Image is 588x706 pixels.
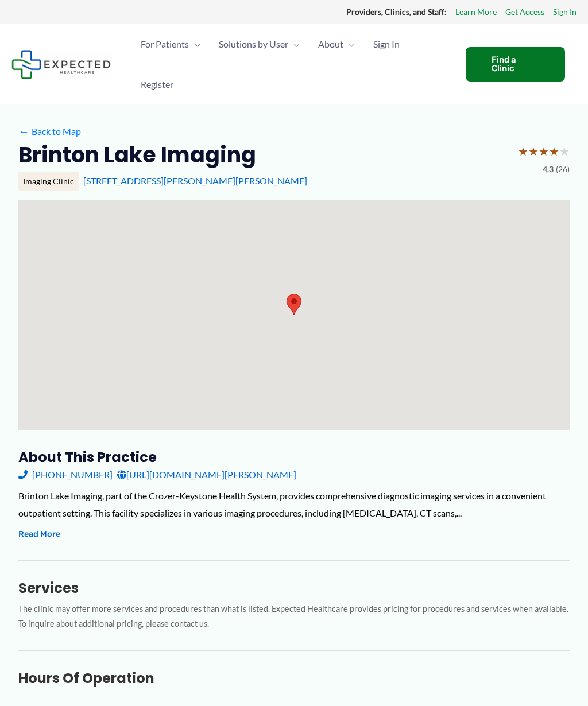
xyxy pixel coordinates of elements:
[556,162,570,177] span: (26)
[364,24,409,64] a: Sign In
[505,5,544,20] a: Get Access
[318,24,343,64] span: About
[343,24,355,64] span: Menu Toggle
[18,141,256,169] h2: Brinton Lake Imaging
[518,141,528,162] span: ★
[18,448,570,466] h3: About this practice
[543,162,554,177] span: 4.3
[18,466,113,483] a: [PHONE_NUMBER]
[309,24,364,64] a: AboutMenu Toggle
[117,466,296,483] a: [URL][DOMAIN_NAME][PERSON_NAME]
[18,487,570,521] div: Brinton Lake Imaging, part of the Crozer-Keystone Health System, provides comprehensive diagnosti...
[219,24,288,64] span: Solutions by User
[141,64,173,104] span: Register
[210,24,309,64] a: Solutions by UserMenu Toggle
[18,579,570,597] h3: Services
[131,64,183,104] a: Register
[131,24,210,64] a: For PatientsMenu Toggle
[18,527,60,541] button: Read More
[346,7,447,17] strong: Providers, Clinics, and Staff:
[131,24,454,104] nav: Primary Site Navigation
[83,175,307,186] a: [STREET_ADDRESS][PERSON_NAME][PERSON_NAME]
[455,5,497,20] a: Learn More
[528,141,539,162] span: ★
[288,24,300,64] span: Menu Toggle
[373,24,400,64] span: Sign In
[189,24,200,64] span: Menu Toggle
[539,141,549,162] span: ★
[18,126,29,137] span: ←
[18,123,81,140] a: ←Back to Map
[559,141,570,162] span: ★
[18,172,79,191] div: Imaging Clinic
[141,24,189,64] span: For Patients
[553,5,577,20] a: Sign In
[18,602,570,633] p: The clinic may offer more services and procedures than what is listed. Expected Healthcare provid...
[11,50,111,79] img: Expected Healthcare Logo - side, dark font, small
[18,669,570,687] h3: Hours of Operation
[549,141,559,162] span: ★
[466,47,565,82] a: Find a Clinic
